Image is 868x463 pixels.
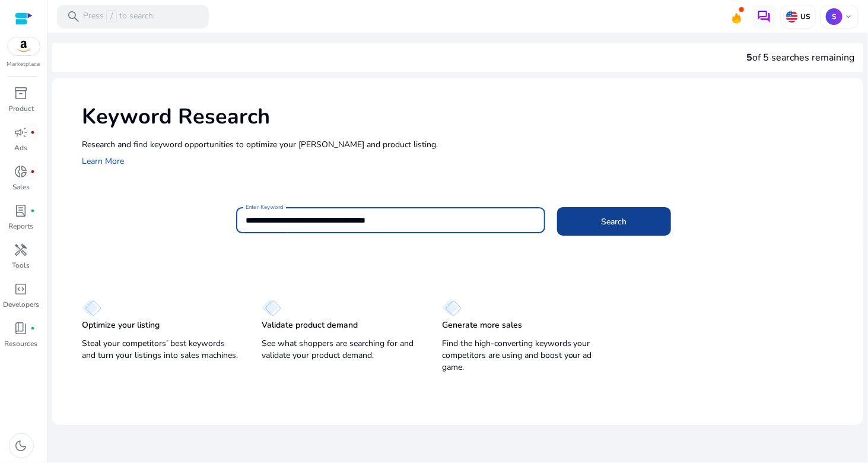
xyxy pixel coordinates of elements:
p: US [798,12,810,21]
img: diamond.svg [82,300,101,316]
div: of 5 searches remaining [746,50,854,65]
h1: Keyword Research [82,104,851,129]
span: Search [601,215,627,228]
p: See what shoppers are searching for and validate your product demand. [262,338,418,361]
span: fiber_manual_record [31,130,36,135]
p: Validate product demand [262,319,358,331]
img: amazon.svg [8,37,40,55]
span: search [66,9,81,24]
span: code_blocks [14,282,28,296]
mat-label: Enter Keyword [246,203,284,211]
span: fiber_manual_record [31,326,36,331]
p: Reports [9,221,34,231]
p: Steal your competitors’ best keywords and turn your listings into sales machines. [82,338,238,361]
span: donut_small [14,164,28,179]
span: campaign [14,125,28,139]
a: Learn More [82,156,124,167]
span: fiber_manual_record [31,169,36,174]
p: Sales [12,182,30,192]
p: Marketplace [7,60,40,69]
button: Search [557,207,671,236]
img: us.svg [786,11,798,23]
p: Product [8,103,34,114]
span: inventory_2 [14,86,28,100]
span: lab_profile [14,204,28,218]
p: Press to search [83,10,153,23]
p: Resources [5,338,38,349]
p: Tools [12,260,30,271]
span: fiber_manual_record [31,208,36,213]
p: Ads [15,142,28,153]
p: Generate more sales [442,319,522,331]
p: Find the high-converting keywords your competitors are using and boost your ad game. [442,338,598,373]
img: diamond.svg [262,300,281,316]
span: / [106,10,117,23]
p: Optimize your listing [82,319,160,331]
span: keyboard_arrow_down [844,12,853,21]
span: 5 [746,51,752,64]
span: handyman [14,243,28,257]
p: S [826,8,842,25]
img: diamond.svg [442,300,462,316]
p: Developers [3,299,39,310]
p: Research and find keyword opportunities to optimize your [PERSON_NAME] and product listing. [82,138,851,151]
span: book_4 [14,321,28,335]
span: dark_mode [14,439,28,453]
